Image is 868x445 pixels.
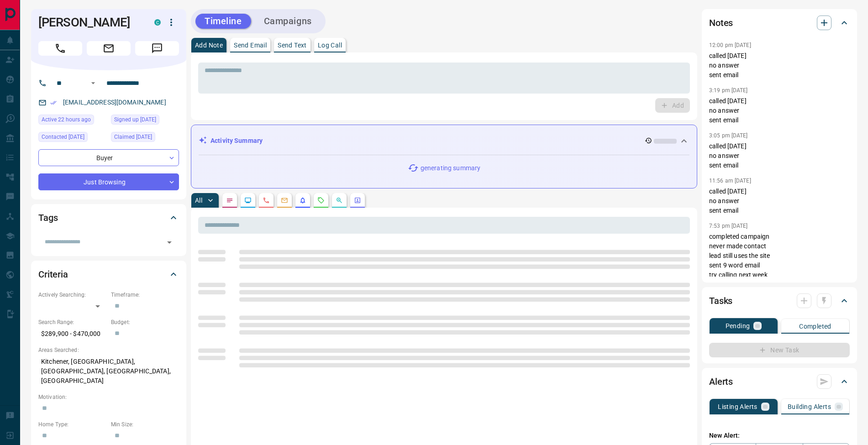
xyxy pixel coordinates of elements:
[38,326,106,341] p: $289,900 - $470,000
[244,197,252,204] svg: Lead Browsing Activity
[38,291,106,299] p: Actively Searching:
[114,115,156,124] span: Signed up [DATE]
[135,41,179,56] span: Message
[88,78,99,89] button: Open
[709,290,850,312] div: Tasks
[709,12,850,34] div: Notes
[38,41,82,56] span: Call
[42,115,91,124] span: Active 22 hours ago
[709,374,733,389] h2: Alerts
[709,16,733,30] h2: Notes
[709,87,748,94] p: 3:19 pm [DATE]
[709,431,850,440] p: New Alert:
[709,187,850,215] p: called [DATE] no answer sent email
[38,263,179,285] div: Criteria
[38,267,68,282] h2: Criteria
[263,197,270,204] svg: Calls
[709,178,751,184] p: 11:56 am [DATE]
[709,371,850,393] div: Alerts
[709,232,850,280] p: completed campaign never made contact lead still uses the site sent 9 word email try calling next...
[114,132,152,141] span: Claimed [DATE]
[709,96,850,125] p: called [DATE] no answer sent email
[42,132,84,141] span: Contacted [DATE]
[87,41,131,56] span: Email
[38,149,179,166] div: Buyer
[111,291,179,299] p: Timeframe:
[234,42,267,48] p: Send Email
[111,115,179,127] div: Tue Jun 10 2025
[50,99,57,106] svg: Email Verified
[38,173,179,190] div: Just Browsing
[163,236,176,249] button: Open
[318,42,342,48] p: Log Call
[111,420,179,429] p: Min Size:
[726,323,750,329] p: Pending
[195,197,202,204] p: All
[195,42,223,48] p: Add Note
[111,132,179,145] div: Tue Jun 10 2025
[154,19,161,26] div: condos.ca
[38,210,58,225] h2: Tags
[788,403,831,410] p: Building Alerts
[709,223,748,229] p: 7:53 pm [DATE]
[709,132,748,139] p: 3:05 pm [DATE]
[278,42,307,48] p: Send Text
[709,42,751,48] p: 12:00 pm [DATE]
[255,14,321,29] button: Campaigns
[38,420,106,429] p: Home Type:
[718,403,758,410] p: Listing Alerts
[281,197,288,204] svg: Emails
[38,115,106,127] div: Mon Aug 11 2025
[354,197,361,204] svg: Agent Actions
[299,197,306,204] svg: Listing Alerts
[317,197,325,204] svg: Requests
[709,51,850,80] p: called [DATE] no answer sent email
[195,14,251,29] button: Timeline
[38,393,179,401] p: Motivation:
[336,197,343,204] svg: Opportunities
[63,99,166,106] a: [EMAIL_ADDRESS][DOMAIN_NAME]
[111,318,179,326] p: Budget:
[38,346,179,354] p: Areas Searched:
[799,323,831,330] p: Completed
[199,132,689,149] div: Activity Summary
[421,163,480,173] p: generating summary
[709,141,850,170] p: called [DATE] no answer sent email
[709,293,732,308] h2: Tasks
[38,354,179,388] p: Kitchener, [GEOGRAPHIC_DATA], [GEOGRAPHIC_DATA], [GEOGRAPHIC_DATA], [GEOGRAPHIC_DATA]
[38,132,106,145] div: Wed Jul 30 2025
[38,318,106,326] p: Search Range:
[38,207,179,229] div: Tags
[210,136,263,146] p: Activity Summary
[226,197,233,204] svg: Notes
[38,15,141,30] h1: [PERSON_NAME]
